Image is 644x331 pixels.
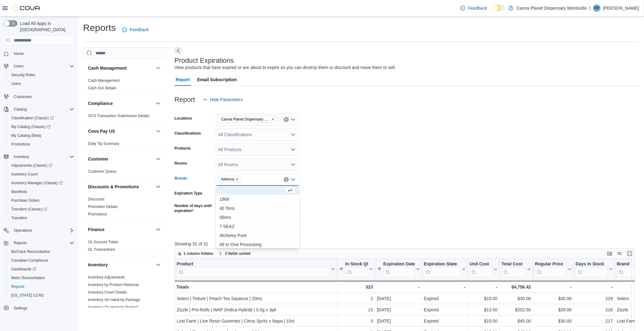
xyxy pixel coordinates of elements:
button: Operations [1,226,77,235]
a: Customer Queue [88,169,116,174]
button: Operations [11,227,35,234]
span: Daily Tip Summary [88,141,120,146]
span: Inventory On Hand by Product [88,305,138,310]
button: Inventory [88,262,153,268]
div: 217 [576,317,613,325]
div: - [469,283,497,291]
button: Open list of options [291,162,296,167]
div: $202.50 [501,306,531,314]
label: Classifications [175,131,201,136]
div: 229 [576,295,613,302]
button: Clear input [284,117,289,122]
button: Settings [1,304,77,313]
button: 7 SEAZ [216,222,299,231]
div: Expired [424,306,465,314]
div: 216 [576,306,613,314]
div: 2 [339,295,373,302]
button: Compliance [88,100,153,106]
span: Settings [14,306,27,311]
p: Showing 31 of 31 [175,241,640,247]
span: Inventory Count [9,170,74,178]
div: $13.50 [469,306,497,314]
div: 3 [339,317,373,325]
button: Discounts & Promotions [88,184,153,190]
span: Users [11,62,74,70]
span: Aeterna [218,176,242,183]
span: Inventory Manager (Classic) [9,179,74,187]
span: Customer Queue [88,169,116,174]
p: Canna Planet Dispensary Monticello [517,4,587,12]
span: Email Subscription [197,73,237,86]
button: Close list of options [291,177,296,182]
div: - [377,283,420,291]
a: Inventory On Hand by Product [88,305,138,309]
span: Inventory Count [11,172,38,177]
span: 1 column hidden [184,251,213,256]
button: Security Roles [6,71,77,79]
span: Adjustments (Classic) [11,163,52,168]
a: Promotions [9,141,33,148]
span: Feedback [130,27,149,33]
button: 2 fields sorted [216,250,253,257]
button: Next [175,47,182,54]
div: Lost Farm | Live Resin Gummies | Citrus Spritz x Napa | 10ct [177,317,335,325]
button: BioTrack Reconciliation [6,247,77,256]
div: In Stock Qty [345,261,368,277]
a: Settings [11,304,30,312]
div: $15.00 [469,317,497,325]
span: My Catalog (Classic) [9,123,74,131]
button: Canadian Compliance [6,256,77,265]
span: Classification (Classic) [9,114,74,122]
button: Product [177,261,335,277]
h3: Cash Management [88,65,127,71]
button: Keyboard shortcuts [606,250,613,257]
div: Select | Tinture | Peach Tea Squeeze | 20mL [177,295,335,302]
button: Alchemy Pure [216,231,299,240]
span: BioTrack Reconciliation [9,248,74,255]
h3: Finance [88,226,105,233]
label: Number of days until expiration [175,203,213,213]
button: Cova Pay US [155,127,162,135]
button: Cova Pay US [88,128,153,134]
button: Compliance [155,100,162,107]
span: [US_STATE] CCRS [11,293,44,298]
button: Reports [1,239,77,247]
button: All In One Processing [216,240,299,249]
span: Metrc Reconciliation [11,275,45,280]
span: 7 SEAZ [219,223,296,230]
button: Remove Aeterna from selection in this group [235,177,239,181]
a: Inventory On Hand by Package [88,298,140,302]
span: OCS Transaction Submission Details [88,113,150,118]
div: Customer [83,168,167,178]
a: Home [11,50,26,57]
a: [US_STATE] CCRS [9,292,46,299]
div: Expired [424,317,465,325]
a: Cash Out Details [88,86,116,90]
a: My Catalog (Classic) [6,122,77,131]
span: Hide Parameters [210,96,243,103]
span: Promotions [88,212,107,217]
span: My Catalog (Beta) [9,132,74,139]
button: [US_STATE] CCRS [6,291,77,300]
button: Reports [11,239,29,247]
span: Purchase Orders [9,197,74,204]
div: Total Cost [501,261,526,277]
div: Discounts & Promotions [83,195,167,220]
div: Days In Stock [576,261,608,267]
div: Expired [424,295,465,302]
div: Expiration Date [383,261,415,277]
label: Products [175,146,191,151]
span: Users [9,80,74,87]
span: Customers [14,94,32,99]
span: All In One Processing [219,241,296,248]
a: Adjustments (Classic) [6,161,77,170]
button: Metrc Reconciliation [6,274,77,282]
span: My Catalog (Beta) [11,133,42,138]
span: 1906 [219,196,296,202]
span: BioTrack Reconciliation [11,249,50,254]
button: Customers [1,92,77,101]
div: Expiration Date [383,261,415,267]
a: Classification (Classic) [9,114,56,122]
button: Catalog [1,105,77,114]
span: Settings [11,304,74,312]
